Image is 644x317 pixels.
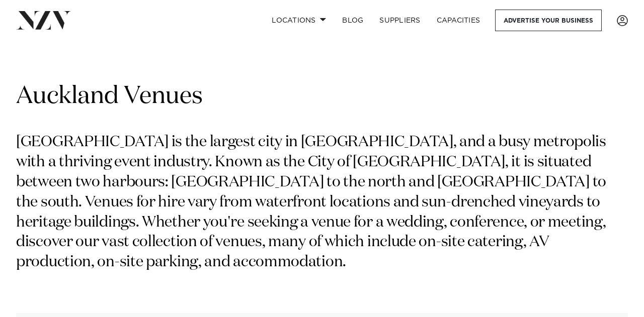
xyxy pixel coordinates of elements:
[16,133,628,273] p: [GEOGRAPHIC_DATA] is the largest city in [GEOGRAPHIC_DATA], and a busy metropolis with a thriving...
[264,10,334,31] a: Locations
[16,11,71,29] img: nzv-logo.png
[429,10,489,31] a: Capacities
[16,81,628,113] h1: Auckland Venues
[371,10,428,31] a: SUPPLIERS
[334,10,371,31] a: BLOG
[495,10,602,31] a: Advertise your business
